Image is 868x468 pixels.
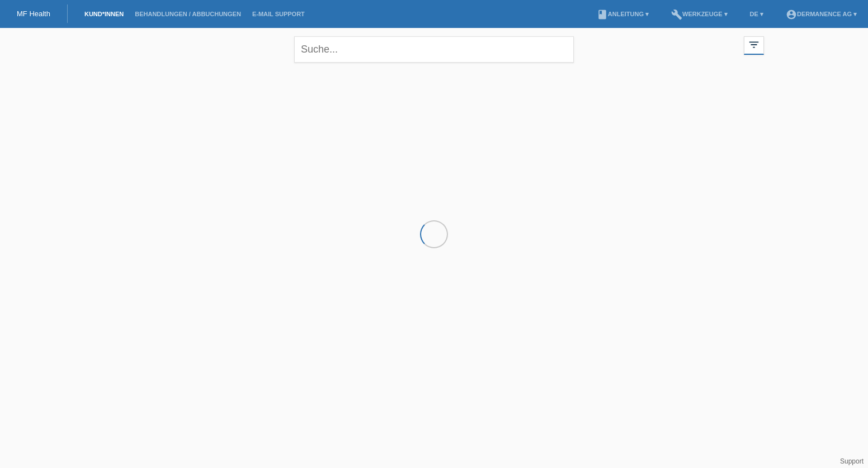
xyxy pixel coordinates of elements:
a: DE ▾ [744,11,769,17]
a: bookAnleitung ▾ [591,11,654,17]
input: Suche... [294,36,574,63]
a: Support [840,457,864,465]
a: Kund*innen [79,11,129,17]
i: book [597,9,608,20]
a: MF Health [17,10,50,18]
a: account_circleDermanence AG ▾ [780,11,862,17]
a: E-Mail Support [247,11,310,17]
a: buildWerkzeuge ▾ [666,11,733,17]
a: Behandlungen / Abbuchungen [129,11,247,17]
i: filter_list [748,39,760,51]
i: account_circle [786,9,797,20]
i: build [671,9,682,20]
